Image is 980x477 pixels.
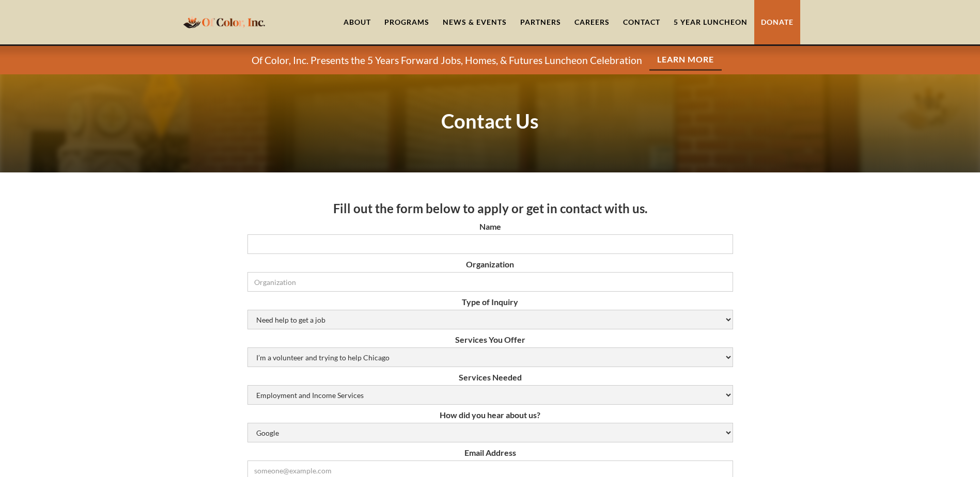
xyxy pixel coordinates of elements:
[649,50,722,71] a: Learn More
[252,54,642,67] p: Of Color, Inc. Presents the 5 Years Forward Jobs, Homes, & Futures Luncheon Celebration
[247,335,733,345] label: Services You Offer
[247,410,733,420] label: How did you hear about us?
[441,109,539,133] strong: Contact Us
[384,17,429,27] div: Programs
[247,372,733,383] label: Services Needed
[247,272,733,292] input: Organization
[247,297,733,307] label: Type of Inquiry
[247,201,733,216] h3: Fill out the form below to apply or get in contact with us.
[247,448,733,458] label: Email Address
[247,259,733,269] label: Organization
[247,221,733,232] label: Name
[180,10,268,34] a: home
